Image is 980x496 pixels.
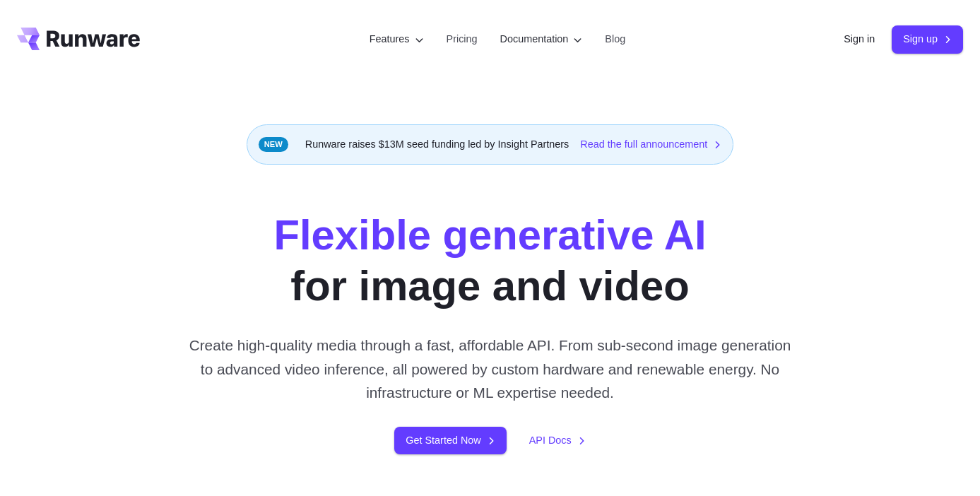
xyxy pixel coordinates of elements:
[187,333,793,404] p: Create high-quality media through a fast, affordable API. From sub-second image generation to adv...
[892,25,963,53] a: Sign up
[370,31,424,47] label: Features
[274,210,707,311] h1: for image and video
[844,31,875,47] a: Sign in
[605,31,625,47] a: Blog
[394,427,506,454] a: Get Started Now
[529,432,586,449] a: API Docs
[274,211,707,259] strong: Flexible generative AI
[447,31,478,47] a: Pricing
[500,31,583,47] label: Documentation
[17,28,140,50] a: Go to /
[580,136,721,153] a: Read the full announcement
[247,124,734,165] div: Runware raises $13M seed funding led by Insight Partners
